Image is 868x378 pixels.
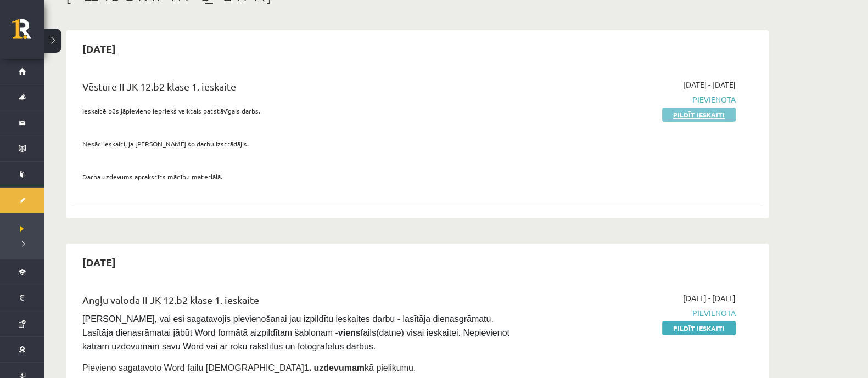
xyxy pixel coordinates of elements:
[71,249,127,275] h2: [DATE]
[683,79,736,91] span: [DATE] - [DATE]
[662,108,736,122] a: Pildīt ieskaiti
[12,19,44,47] a: Rīgas 1. Tālmācības vidusskola
[82,79,512,99] div: Vēsture II JK 12.b2 klase 1. ieskaite
[338,328,361,337] strong: viens
[82,292,512,313] div: Angļu valoda II JK 12.b2 klase 1. ieskaite
[529,94,736,105] span: Pievienota
[71,36,127,61] h2: [DATE]
[304,363,365,373] strong: 1. uzdevumam
[82,172,512,182] p: Darba uzdevums aprakstīts mācību materiālā.
[82,106,512,116] p: Ieskaitē būs jāpievieno iepriekš veiktais patstāvīgais darbs.
[82,314,512,351] span: [PERSON_NAME], vai esi sagatavojis pievienošanai jau izpildītu ieskaites darbu - lasītāja dienasg...
[662,321,736,335] a: Pildīt ieskaiti
[82,363,416,373] span: Pievieno sagatavoto Word failu [DEMOGRAPHIC_DATA] kā pielikumu.
[82,139,512,149] p: Nesāc ieskaiti, ja [PERSON_NAME] šo darbu izstrādājis.
[683,292,736,304] span: [DATE] - [DATE]
[529,307,736,319] span: Pievienota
